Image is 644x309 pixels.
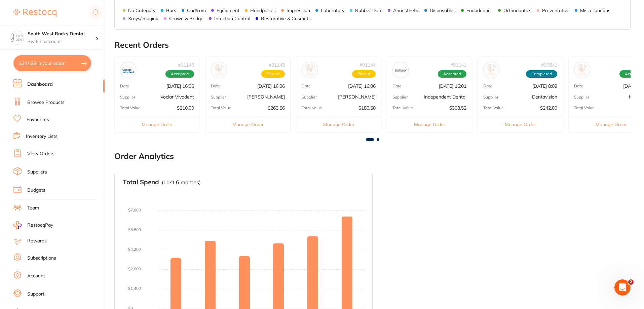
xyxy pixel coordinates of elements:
[211,84,220,88] p: Date
[478,116,563,132] button: Manage Order
[13,221,53,229] a: RestocqPay
[213,64,225,76] img: Adam Dental
[321,8,344,13] p: Laboratory
[483,84,492,88] p: Date
[628,279,634,285] span: 2
[27,273,45,279] a: Account
[352,70,376,78] span: Placed
[128,8,155,13] p: No Category
[115,116,199,132] button: Manage Order
[526,70,557,78] span: Completed
[177,105,194,111] p: $210.00
[26,133,58,140] a: Inventory Lists
[483,95,498,100] p: Supplier
[166,83,194,89] p: [DATE] 16:06
[541,62,557,68] p: # 90841
[387,116,472,132] button: Manage Order
[302,106,322,110] p: Total Value
[166,8,176,13] p: Burs
[162,179,201,185] p: (Last 6 months)
[393,8,419,13] p: Anaesthetic
[338,94,376,100] p: [PERSON_NAME]
[439,83,466,89] p: [DATE] 16:01
[287,8,310,13] p: Impression
[211,95,226,100] p: Supplier
[13,5,56,21] a: Restocq Logo
[10,31,24,44] img: South West Rocks Dental
[27,81,53,88] a: Dashboard
[159,94,194,100] p: Ivoclar Vivadent
[580,8,610,13] p: Miscellaneous
[187,8,206,13] p: Cad/cam
[303,64,316,76] img: Henry Schein Halas
[205,116,290,132] button: Manage Order
[250,8,276,13] p: Handpieces
[392,106,413,110] p: Total Value
[450,62,466,68] p: # 91141
[114,40,631,50] h2: Recent Orders
[27,116,49,123] a: Favourites
[449,105,466,111] p: $308.52
[261,16,312,21] p: Restorative & Cosmetic
[27,169,47,176] a: Suppliers
[122,64,135,76] img: Ivoclar Vivadent
[27,222,53,229] span: RestocqPay
[120,84,129,88] p: Date
[358,105,376,111] p: $180.50
[540,105,557,111] p: $242.00
[211,106,231,110] p: Total Value
[27,151,54,157] a: View Orders
[120,95,135,100] p: Supplier
[178,62,194,68] p: # 91146
[424,94,466,100] p: Independent Dental
[355,8,382,13] p: Rubber Dam
[574,95,589,100] p: Supplier
[302,84,311,88] p: Date
[27,238,47,244] a: Rewards
[27,187,45,194] a: Budgets
[123,179,159,186] h3: Total Spend
[532,94,557,100] p: Dentavision
[247,94,285,100] p: [PERSON_NAME]
[27,255,56,262] a: Subscriptions
[466,8,493,13] p: Endodontics
[614,279,631,296] iframe: Intercom live chat
[169,16,203,21] p: Crown & Bridge
[128,16,158,21] p: Xrays/imaging
[268,105,285,111] p: $263.56
[13,9,56,17] img: Restocq Logo
[261,70,285,78] span: Placed
[503,8,531,13] p: Orthodontics
[257,83,285,89] p: [DATE] 16:06
[27,205,39,211] a: Team
[120,106,141,110] p: Total Value
[485,64,498,76] img: Dentavision
[114,152,631,161] h2: Order Analytics
[214,16,250,21] p: Infection Control
[217,8,239,13] p: Equipment
[27,99,65,106] a: Browse Products
[302,95,317,100] p: Supplier
[27,291,44,298] a: Support
[165,70,194,78] span: Accepted
[269,62,285,68] p: # 91145
[438,70,466,78] span: Accepted
[28,38,96,45] p: Switch account
[348,83,376,89] p: [DATE] 16:06
[394,64,407,76] img: Independent Dental
[532,83,557,89] p: [DATE] 8:09
[13,221,22,229] img: RestocqPay
[28,31,96,37] h4: South West Rocks Dental
[483,106,504,110] p: Total Value
[542,8,569,13] p: Preventative
[392,95,408,100] p: Supplier
[430,8,456,13] p: Disposables
[296,116,381,132] button: Manage Order
[574,106,595,110] p: Total Value
[359,62,376,68] p: # 91144
[576,64,589,76] img: Horseley
[392,84,402,88] p: Date
[574,84,583,88] p: Date
[13,55,91,71] button: $247.83 in your order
